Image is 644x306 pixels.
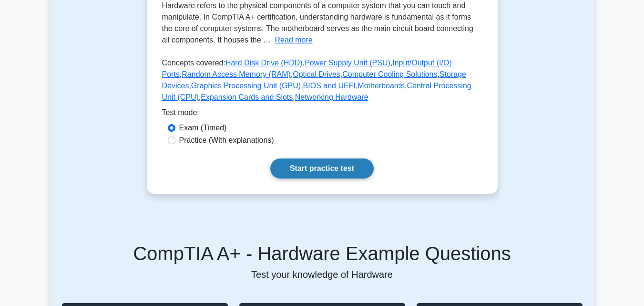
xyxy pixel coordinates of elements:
[179,135,274,146] label: Practice (With explanations)
[293,70,340,78] a: Optical Drives
[305,59,390,67] a: Power Supply Unit (PSU)
[162,1,473,44] span: Hardware refers to the physical components of a computer system that you can touch and manipulate...
[162,57,482,107] p: Concepts covered: , , , , , , , , , , , ,
[179,122,227,134] label: Exam (Timed)
[295,93,368,101] a: Networking Hardware
[342,70,437,78] a: Computer Cooling Solutions
[162,107,482,122] div: Test mode:
[270,158,374,179] a: Start practice test
[225,59,303,67] a: Hard Disk Drive (HDD)
[182,70,291,78] a: Random Access Memory (RAM)
[62,269,583,280] p: Test your knowledge of Hardware
[358,82,405,90] a: Motherboards
[275,34,313,46] button: Read more
[162,70,467,90] a: Storage Devices
[303,82,356,90] a: BIOS and UEFI
[191,82,301,90] a: Graphics Processing Unit (GPU)
[201,93,293,101] a: Expansion Cards and Slots
[62,242,583,265] h5: CompTIA A+ - Hardware Example Questions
